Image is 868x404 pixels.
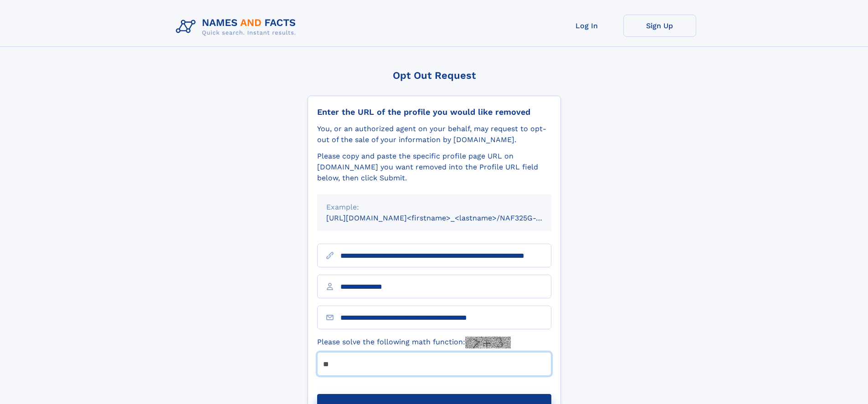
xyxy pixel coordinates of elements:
div: Please copy and paste the specific profile page URL on [DOMAIN_NAME] you want removed into the Pr... [317,151,551,184]
img: Logo Names and Facts [172,15,303,39]
div: Enter the URL of the profile you would like removed [317,107,551,117]
small: [URL][DOMAIN_NAME]<firstname>_<lastname>/NAF325G-xxxxxxxx [326,214,569,222]
a: Log In [550,15,623,37]
label: Please solve the following math function: [317,337,511,348]
div: Opt Out Request [308,70,561,81]
div: You, or an authorized agent on your behalf, may request to opt-out of the sale of your informatio... [317,123,551,145]
div: Example: [326,202,542,213]
a: Sign Up [623,15,696,37]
